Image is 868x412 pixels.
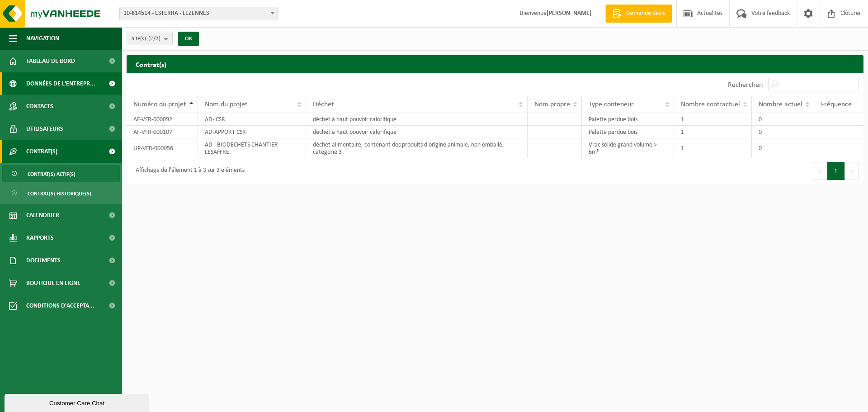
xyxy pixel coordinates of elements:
span: Site(s) [132,32,160,46]
td: 1 [674,138,752,158]
span: Nombre actuel [759,101,802,108]
span: Type conteneur [589,101,634,108]
span: Nom propre [534,101,570,108]
span: Boutique en ligne [26,272,80,294]
a: Contrat(s) actif(s) [2,165,120,182]
span: 10-814514 - ESTERRA - LEZENNES [120,7,277,20]
span: Rapports [26,227,54,249]
button: OK [178,32,199,46]
strong: [PERSON_NAME] [547,10,592,17]
h2: Contrat(s) [127,55,863,73]
td: AF-VFR-000092 [127,113,198,126]
button: 1 [827,162,845,180]
a: Demande devis [605,5,672,23]
span: Conditions d'accepta... [26,294,94,317]
td: AD-APPORT CSR [198,126,307,138]
td: UP-VFR-000056 [127,138,198,158]
span: Documents [26,249,61,272]
td: déchet alimentaire, contenant des produits d'origine animale, non emballé, catégorie 3 [306,138,528,158]
span: Contrat(s) historique(s) [28,185,91,202]
span: Tableau de bord [26,50,75,72]
span: Nombre contractuel [681,101,740,108]
td: Palette perdue bois [582,126,674,138]
div: Affichage de l'élément 1 à 3 sur 3 éléments [131,163,245,179]
span: Calendrier [26,204,59,227]
span: Utilisateurs [26,118,63,140]
span: Nom du projet [205,101,247,108]
button: Site(s)(2/2) [127,32,173,45]
span: 10-814514 - ESTERRA - LEZENNES [119,7,278,20]
label: Rechercher: [728,81,764,89]
td: AF-VFR-000107 [127,126,198,138]
td: 0 [752,126,814,138]
td: Palette perdue bois [582,113,674,126]
span: Numéro du projet [133,101,186,108]
button: Next [845,162,859,180]
a: Contrat(s) historique(s) [2,185,120,202]
span: Navigation [26,27,59,50]
span: Fréquence [821,101,852,108]
td: déchet à haut pouvoir calorifique [306,126,528,138]
td: Vrac solide grand volume > 6m³ [582,138,674,158]
span: Déchet [313,101,334,108]
td: 1 [674,113,752,126]
td: AD - BIODECHETS CHANTIER LESAFFRE [198,138,307,158]
td: déchet à haut pouvoir calorifique [306,113,528,126]
count: (2/2) [148,36,160,42]
td: 1 [674,126,752,138]
span: Contrat(s) actif(s) [28,166,75,183]
span: Demande devis [624,9,667,18]
span: Données de l'entrepr... [26,72,95,95]
td: 0 [752,113,814,126]
td: AD- CSR [198,113,307,126]
td: 0 [752,138,814,158]
iframe: chat widget [5,392,151,412]
span: Contacts [26,95,53,118]
button: Previous [813,162,827,180]
span: Contrat(s) [26,140,57,163]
